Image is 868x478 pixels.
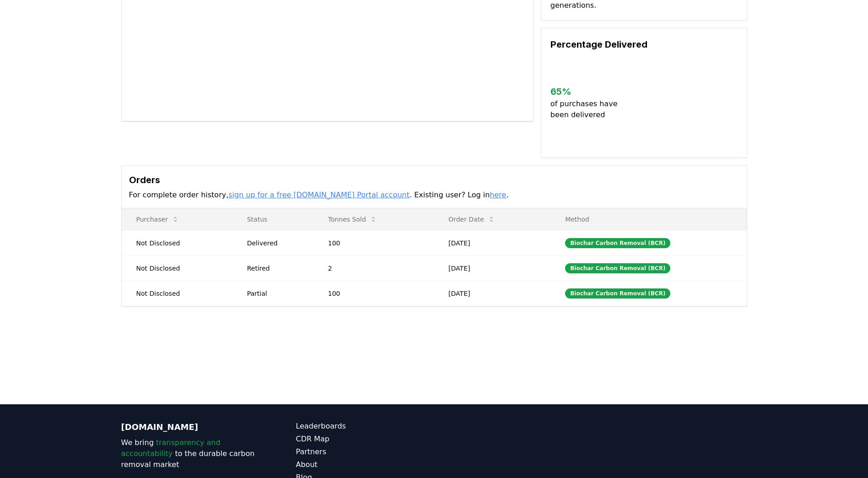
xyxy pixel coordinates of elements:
[247,239,306,248] div: Delivered
[122,230,232,255] td: Not Disclosed
[247,289,306,298] div: Partial
[296,434,434,445] a: CDR Map
[121,438,221,458] span: transparency and accountability
[296,446,434,457] a: Partners
[565,288,670,299] div: Biochar Carbon Removal (BCR)
[247,264,306,273] div: Retired
[240,215,306,224] p: Status
[121,421,259,434] p: [DOMAIN_NAME]
[565,263,670,273] div: Biochar Carbon Removal (BCR)
[434,281,550,306] td: [DATE]
[121,437,259,470] p: We bring to the durable carbon removal market
[296,421,434,432] a: Leaderboards
[441,210,502,228] button: Order Date
[296,459,434,470] a: About
[129,210,186,228] button: Purchaser
[490,190,506,199] a: here
[313,281,434,306] td: 100
[550,98,625,120] p: of purchases have been delivered
[565,238,670,248] div: Biochar Carbon Removal (BCR)
[550,38,738,51] h3: Percentage Delivered
[122,255,232,281] td: Not Disclosed
[558,215,739,224] p: Method
[122,281,232,306] td: Not Disclosed
[550,85,625,98] h3: 65 %
[129,173,739,187] h3: Orders
[313,230,434,255] td: 100
[313,255,434,281] td: 2
[434,255,550,281] td: [DATE]
[434,230,550,255] td: [DATE]
[321,210,384,228] button: Tonnes Sold
[129,190,739,201] p: For complete order history, . Existing user? Log in .
[228,190,410,199] a: sign up for a free [DOMAIN_NAME] Portal account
